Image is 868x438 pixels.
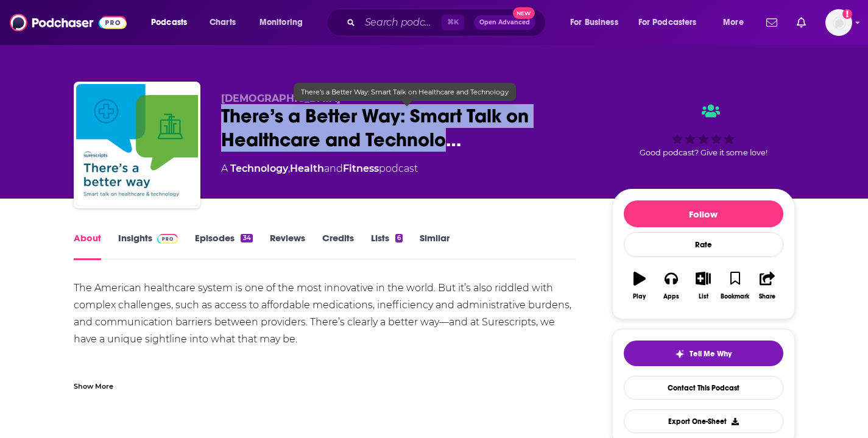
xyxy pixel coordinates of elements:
[624,264,655,308] button: Play
[721,293,749,300] div: Bookmark
[241,234,252,242] div: 34
[715,13,759,32] button: open menu
[792,12,811,33] a: Show notifications dropdown
[322,232,354,260] a: Credits
[151,14,187,31] span: Podcasts
[751,264,783,308] button: Share
[825,9,852,36] img: User Profile
[442,15,464,30] span: ⌘ K
[513,7,535,19] span: New
[624,232,783,257] div: Rate
[395,234,403,242] div: 6
[723,14,744,31] span: More
[759,293,775,300] div: Share
[74,232,101,260] a: About
[655,264,687,308] button: Apps
[338,9,557,37] div: Search podcasts, credits, & more...
[371,232,403,260] a: Lists6
[251,13,319,32] button: open menu
[324,163,343,174] span: and
[690,349,732,359] span: Tell Me Why
[761,12,782,33] a: Show notifications dropdown
[719,264,751,308] button: Bookmark
[221,93,340,104] span: [DEMOGRAPHIC_DATA]
[825,9,852,36] span: Logged in as AnthonyLam
[663,293,679,300] div: Apps
[687,264,719,308] button: List
[290,163,324,174] a: Health
[259,14,303,31] span: Monitoring
[474,15,535,30] button: Open AdvancedNew
[624,200,783,227] button: Follow
[294,83,516,101] div: There’s a Better Way: Smart Talk on Healthcare and Technology
[612,93,795,168] div: Good podcast? Give it some love!
[143,13,203,32] button: open menu
[221,161,418,176] div: A podcast
[624,376,783,400] a: Contact This Podcast
[270,232,305,260] a: Reviews
[202,13,243,32] a: Charts
[360,13,442,32] input: Search podcasts, credits, & more...
[157,234,178,244] img: Podchaser Pro
[624,341,783,366] button: tell me why sparkleTell Me Why
[10,11,127,34] img: Podchaser - Follow, Share and Rate Podcasts
[624,409,783,433] button: Export One-Sheet
[675,349,685,359] img: tell me why sparkle
[630,13,715,32] button: open menu
[825,9,852,36] button: Show profile menu
[638,14,697,31] span: For Podcasters
[699,293,708,300] div: List
[76,84,198,206] img: There’s a Better Way: Smart Talk on Healthcare and Technology
[118,232,178,260] a: InsightsPodchaser Pro
[210,14,236,31] span: Charts
[343,163,379,174] a: Fitness
[230,163,288,174] a: Technology
[842,9,852,19] svg: Add a profile image
[479,19,530,26] span: Open Advanced
[633,293,646,300] div: Play
[288,163,290,174] span: ,
[420,232,450,260] a: Similar
[640,148,767,157] span: Good podcast? Give it some love!
[570,14,618,31] span: For Business
[562,13,633,32] button: open menu
[195,232,252,260] a: Episodes34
